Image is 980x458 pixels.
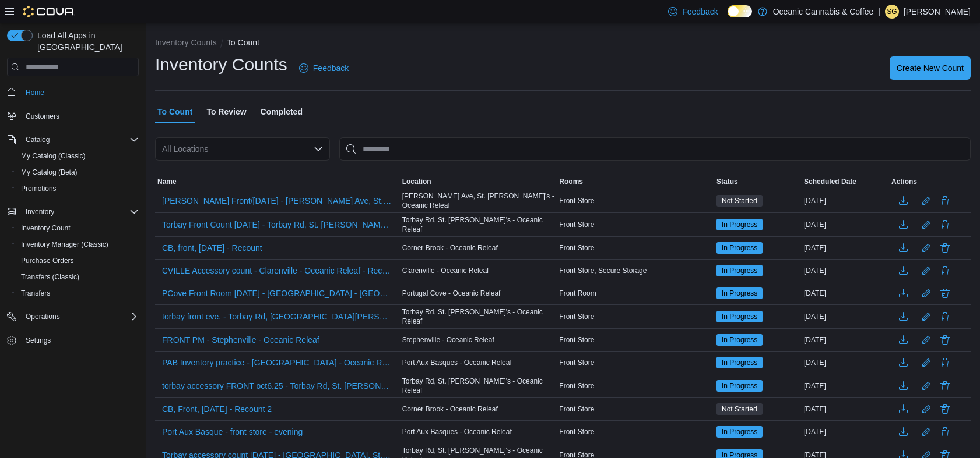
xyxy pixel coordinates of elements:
div: [DATE] [802,310,889,324]
button: Create New Count [890,56,971,80]
span: Home [26,88,44,97]
span: Inventory [26,207,54,216]
p: [PERSON_NAME] [904,5,971,19]
button: Delete [938,379,952,393]
button: Edit count details [919,285,933,302]
button: Delete [938,194,952,208]
button: Edit count details [919,400,933,418]
span: In Progress [722,357,757,368]
div: [DATE] [802,402,889,416]
span: Completed [261,100,303,123]
span: In Progress [716,380,763,392]
span: My Catalog (Beta) [16,165,139,179]
div: Front Store [557,310,714,324]
span: My Catalog (Classic) [21,151,86,161]
div: [DATE] [802,333,889,347]
div: [DATE] [802,218,889,232]
button: Promotions [12,180,143,197]
span: Not Started [722,404,757,414]
button: Port Aux Basque - front store - evening [157,423,307,441]
span: PAB Inventory practice - [GEOGRAPHIC_DATA] - Oceanic Releaf [162,357,393,368]
button: Delete [938,333,952,347]
div: Front Store [557,425,714,439]
span: In Progress [716,287,763,299]
button: Inventory Counts [155,38,217,47]
span: Operations [26,312,60,321]
span: In Progress [716,334,763,346]
span: In Progress [722,335,757,345]
div: Front Store, Secure Storage [557,264,714,278]
span: In Progress [722,427,757,437]
div: [DATE] [802,425,889,439]
span: Catalog [21,133,139,147]
button: Edit count details [919,377,933,395]
button: Edit count details [919,423,933,441]
div: [DATE] [802,264,889,278]
span: Rooms [559,177,583,186]
span: To Count [157,100,192,123]
button: Transfers [12,285,143,301]
button: Delete [938,286,952,300]
span: In Progress [722,243,757,253]
span: CB, front, [DATE] - Recount [162,242,262,254]
span: In Progress [722,288,757,299]
span: In Progress [722,219,757,230]
button: Open list of options [314,144,323,154]
button: Delete [938,241,952,255]
button: My Catalog (Classic) [12,148,143,164]
span: Promotions [21,184,57,193]
button: Edit count details [919,354,933,371]
button: Inventory [2,204,143,220]
span: Operations [21,310,139,324]
img: Cova [23,6,75,17]
span: torbay front eve. - Torbay Rd, [GEOGRAPHIC_DATA][PERSON_NAME] - Oceanic Releaf [162,311,393,322]
span: Transfers (Classic) [21,272,79,282]
span: Torbay Rd, St. [PERSON_NAME]'s - Oceanic Releaf [402,215,555,234]
span: Corner Brook - Oceanic Releaf [402,404,498,414]
button: Settings [2,332,143,349]
button: PCove Front Room [DATE] - [GEOGRAPHIC_DATA] - [GEOGRAPHIC_DATA] Releaf [157,285,398,302]
button: My Catalog (Beta) [12,164,143,180]
div: Front Store [557,379,714,393]
span: To Review [206,100,246,123]
span: Settings [21,333,139,347]
a: Transfers (Classic) [16,270,84,284]
span: Status [716,177,738,186]
a: Transfers [16,286,55,300]
span: Inventory Manager (Classic) [16,237,139,251]
span: Port Aux Basques - Oceanic Releaf [402,358,512,367]
span: CVILLE Accessory count - Clarenville - Oceanic Releaf - Recount [162,265,393,276]
button: Delete [938,264,952,278]
button: torbay front eve. - Torbay Rd, [GEOGRAPHIC_DATA][PERSON_NAME] - Oceanic Releaf [157,308,398,325]
button: Rooms [557,175,714,189]
button: Delete [938,310,952,324]
span: My Catalog (Beta) [21,168,78,177]
input: Dark Mode [728,5,752,17]
button: Inventory Count [12,220,143,236]
span: Inventory Count [21,223,71,233]
span: Transfers [16,286,139,300]
button: CB, Front, [DATE] - Recount 2 [157,400,276,418]
button: Status [714,175,802,189]
span: In Progress [722,265,757,276]
button: Purchase Orders [12,253,143,269]
button: Delete [938,356,952,370]
span: Purchase Orders [21,256,74,265]
span: Port Aux Basques - Oceanic Releaf [402,427,512,436]
span: PCove Front Room [DATE] - [GEOGRAPHIC_DATA] - [GEOGRAPHIC_DATA] Releaf [162,287,393,299]
span: Home [21,84,139,99]
button: Transfers (Classic) [12,269,143,285]
span: In Progress [716,265,763,276]
span: [PERSON_NAME] Ave, St. [PERSON_NAME]’s - Oceanic Releaf [402,191,555,210]
a: Promotions [16,182,61,196]
button: Home [2,83,143,100]
input: This is a search bar. After typing your query, hit enter to filter the results lower in the page. [339,137,971,161]
button: FRONT PM - Stephenville - Oceanic Releaf [157,331,324,349]
div: Shehan Gunasena [885,5,899,19]
div: Front Store [557,356,714,370]
span: In Progress [722,311,757,322]
button: CB, front, [DATE] - Recount [157,239,267,257]
span: Inventory [21,205,139,219]
div: Front Store [557,194,714,208]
